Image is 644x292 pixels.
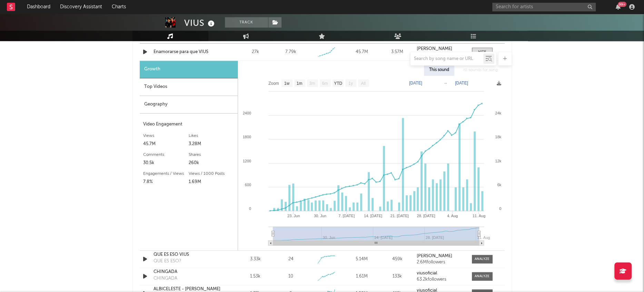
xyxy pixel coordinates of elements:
text: 24k [495,111,501,115]
div: Shares [189,151,234,159]
a: QUE ES ESO VIUS [153,251,226,258]
div: 10 [288,273,293,280]
div: 5.14M [346,256,378,263]
input: Search by song name or URL [410,56,483,62]
text: 0 [499,207,501,211]
div: VIUS [184,17,216,29]
div: 260k [189,159,234,167]
div: All sounds for song [458,64,503,76]
div: 3.57M [381,49,413,56]
text: 12k [495,159,501,163]
div: Engagements / Views [143,170,189,178]
div: 63.2k followers [417,277,465,282]
text: 28. [DATE] [417,214,435,218]
div: Likes [189,132,234,140]
text: 11. Aug [472,214,485,218]
text: 6m [322,81,328,86]
text: YTD [334,81,342,86]
div: 459k [381,256,413,263]
div: Views / 1000 Posts [189,170,234,178]
text: 18k [495,135,501,139]
div: 2.6M followers [417,260,465,265]
text: 1m [296,81,302,86]
text: 30. Jun [314,214,326,218]
div: 27k [239,49,271,56]
div: Comments [143,151,189,159]
text: All [361,81,365,86]
div: 7.79k [285,49,296,56]
div: QUE ES ESO? [153,258,181,265]
a: CHINGADA [153,269,226,275]
text: 21. [DATE] [390,214,408,218]
strong: [PERSON_NAME] [417,254,452,258]
text: 600 [245,183,251,187]
div: Top Videos [140,78,238,96]
div: Geography [140,96,238,113]
div: 30.5k [143,159,189,167]
text: 0 [249,207,251,211]
div: Video Engagement [143,120,234,129]
button: 99+ [616,4,621,10]
div: 7.8% [143,178,189,186]
text: 1w [284,81,289,86]
input: Search for artists [492,3,596,11]
text: 3m [309,81,315,86]
div: Views [143,132,189,140]
div: 3.33k [239,256,271,263]
text: 11. Aug [477,235,490,240]
strong: viusoficial [417,271,437,275]
text: 7. [DATE] [338,214,355,218]
div: 1.61M [346,273,378,280]
div: This sound [424,64,454,76]
text: 2400 [242,111,251,115]
a: [PERSON_NAME] [417,254,465,259]
strong: [PERSON_NAME] [417,47,452,51]
text: Zoom [268,81,279,86]
text: 4. Aug [447,214,458,218]
text: 14. [DATE] [364,214,382,218]
text: 1y [348,81,353,86]
div: 133k [381,273,413,280]
text: 1800 [242,135,251,139]
div: 45.7M [346,49,378,56]
a: viusoficial [417,271,465,276]
text: [DATE] [455,81,468,85]
div: 1.53k [239,273,271,280]
text: [DATE] [409,81,422,85]
text: → [443,81,447,85]
button: Track [225,17,268,28]
a: [PERSON_NAME] [417,47,465,51]
div: 45.7M [143,140,189,148]
a: Enamorarse para que VIUS [153,49,226,56]
div: 24 [288,256,293,263]
div: CHINGADA [153,275,177,282]
div: 99 + [618,2,626,7]
div: Growth [140,61,238,78]
text: 23. Jun [287,214,300,218]
div: 3.28M [189,140,234,148]
div: 1.69M [189,178,234,186]
text: 1200 [242,159,251,163]
text: 6k [497,183,501,187]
